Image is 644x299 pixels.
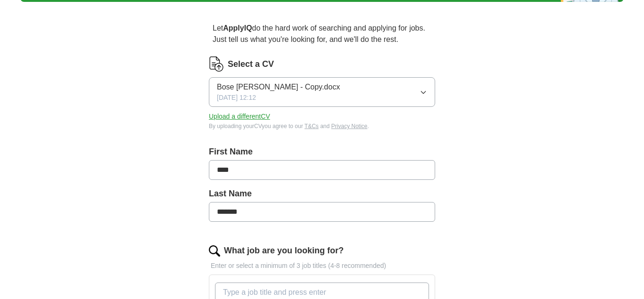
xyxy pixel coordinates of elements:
[331,123,368,129] a: Privacy Notice
[209,261,435,271] p: Enter or select a minimum of 3 job titles (4-8 recommended)
[209,122,435,130] div: By uploading your CV you agree to our and .
[223,24,252,32] strong: ApplyIQ
[209,112,270,121] button: Upload a differentCV
[209,145,435,158] label: First Name
[209,19,435,49] p: Let do the hard work of searching and applying for jobs. Just tell us what you're looking for, an...
[209,187,435,200] label: Last Name
[224,244,344,257] label: What job are you looking for?
[209,77,435,107] button: Bose [PERSON_NAME] - Copy.docx[DATE] 12:12
[209,57,224,72] img: CV Icon
[217,93,256,103] span: [DATE] 12:12
[305,123,319,129] a: T&Cs
[217,81,340,93] span: Bose [PERSON_NAME] - Copy.docx
[209,245,220,257] img: search.png
[228,58,274,71] label: Select a CV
